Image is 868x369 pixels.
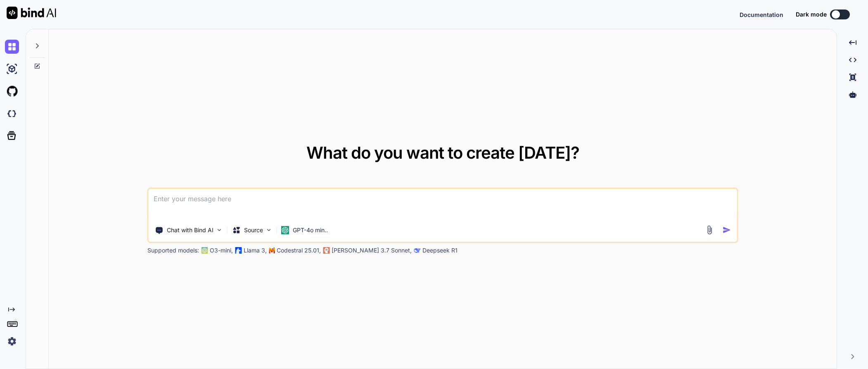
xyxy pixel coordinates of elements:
[277,246,321,255] p: Codestral 25.01,
[147,246,199,255] p: Supported models:
[167,226,213,234] p: Chat with Bind AI
[5,107,19,121] img: darkCloudIdeIcon
[210,246,233,255] p: O3-mini,
[7,7,56,19] img: Bind AI
[269,248,275,253] img: Mistral-AI
[266,226,273,233] img: Pick Models
[281,226,289,234] img: GPT-4o mini
[293,226,328,234] p: GPT-4o min..
[5,334,19,348] img: settings
[244,226,263,234] p: Source
[5,40,19,54] img: chat
[5,62,19,76] img: ai-studio
[723,226,731,234] img: icon
[306,143,579,163] span: What do you want to create [DATE]?
[422,246,458,255] p: Deepseek R1
[202,247,208,254] img: GPT-4
[740,11,783,18] span: Documentation
[235,247,242,254] img: Llama2
[740,10,783,19] button: Documentation
[5,84,19,98] img: githubLight
[796,10,827,19] span: Dark mode
[332,246,412,255] p: [PERSON_NAME] 3.7 Sonnet,
[216,226,223,233] img: Pick Tools
[705,225,714,235] img: attachment
[244,246,267,255] p: Llama 3,
[323,247,330,254] img: claude
[414,247,421,254] img: claude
